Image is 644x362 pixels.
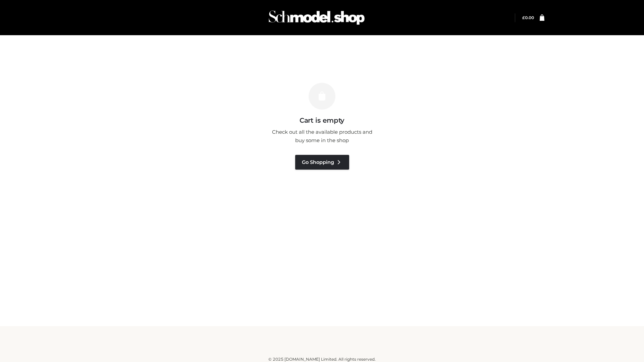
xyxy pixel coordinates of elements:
[115,116,529,124] h3: Cart is empty
[522,15,534,20] a: £0.00
[522,15,534,20] bdi: 0.00
[268,128,376,145] p: Check out all the available products and buy some in the shop
[295,155,349,170] a: Go Shopping
[266,4,367,31] img: Schmodel Admin 964
[522,15,525,20] span: £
